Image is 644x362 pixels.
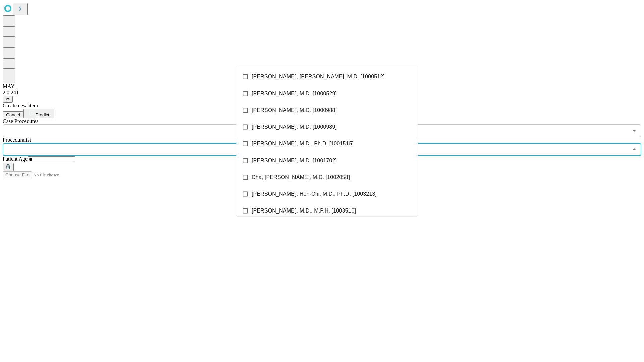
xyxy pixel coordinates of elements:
[252,140,354,148] span: [PERSON_NAME], M.D., Ph.D. [1001515]
[252,157,337,165] span: [PERSON_NAME], M.D. [1001702]
[252,123,337,131] span: [PERSON_NAME], M.D. [1000989]
[3,156,28,162] span: Patient Age
[3,83,641,89] div: MAY
[35,112,49,117] span: Predict
[3,118,38,124] span: Scheduled Procedure
[3,96,13,103] button: @
[3,103,38,108] span: Create new item
[3,89,641,96] div: 2.0.241
[252,190,377,198] span: [PERSON_NAME], Hon-Chi, M.D., Ph.D. [1003213]
[252,173,350,181] span: Cha, [PERSON_NAME], M.D. [1002058]
[3,111,23,118] button: Cancel
[252,106,337,114] span: [PERSON_NAME], M.D. [1000988]
[3,137,31,143] span: Proceduralist
[6,112,20,117] span: Cancel
[630,145,639,154] button: Close
[252,207,356,215] span: [PERSON_NAME], M.D., M.P.H. [1003510]
[630,126,639,135] button: Open
[5,97,10,102] span: @
[252,73,385,81] span: [PERSON_NAME], [PERSON_NAME], M.D. [1000512]
[23,109,54,118] button: Predict
[252,89,337,98] span: [PERSON_NAME], M.D. [1000529]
